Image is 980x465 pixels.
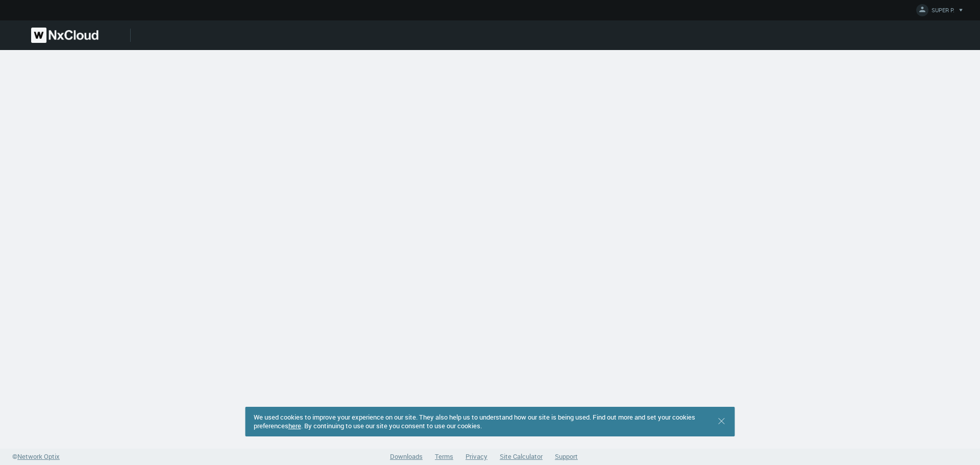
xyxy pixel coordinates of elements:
[500,452,543,461] a: Site Calculator
[254,412,695,430] span: We used cookies to improve your experience on our site. They also help us to understand how our s...
[17,452,60,461] span: Network Optix
[390,452,423,461] a: Downloads
[12,452,60,462] a: ©Network Optix
[288,421,301,430] a: here
[301,421,482,430] span: . By continuing to use our site you consent to use our cookies.
[31,28,99,43] img: Nx Cloud logo
[555,452,578,461] a: Support
[435,452,453,461] a: Terms
[932,6,954,18] span: SUPER P.
[465,452,487,461] a: Privacy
